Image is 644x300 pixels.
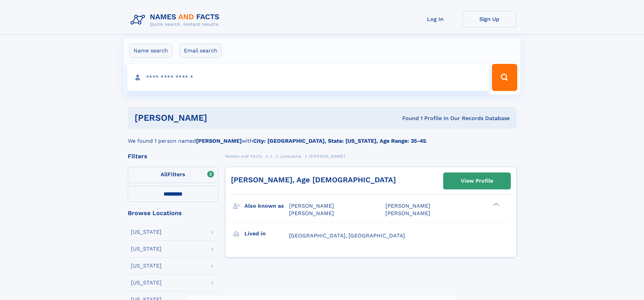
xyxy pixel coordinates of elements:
[131,280,162,285] div: [US_STATE]
[270,154,272,159] span: J
[131,263,162,269] div: [US_STATE]
[244,200,289,212] h3: Also known as
[289,203,334,209] span: [PERSON_NAME]
[129,44,172,58] label: Name search
[289,210,334,216] span: [PERSON_NAME]
[180,44,222,58] label: Email search
[305,115,510,122] div: Found 1 Profile In Our Records Database
[461,173,493,189] div: View Profile
[135,114,305,122] h1: [PERSON_NAME]
[280,154,301,159] span: Junqueira
[127,64,489,91] input: search input
[253,138,426,144] b: City: [GEOGRAPHIC_DATA], State: [US_STATE], Age Range: 35-45
[131,246,162,252] div: [US_STATE]
[161,171,168,178] span: All
[128,210,218,216] div: Browse Locations
[492,64,517,91] button: Search Button
[270,152,272,160] a: J
[444,173,510,189] a: View Profile
[128,11,225,29] img: Logo Names and Facts
[289,232,405,239] span: [GEOGRAPHIC_DATA], [GEOGRAPHIC_DATA]
[244,228,289,239] h3: Lived in
[492,202,500,207] div: ❯
[225,152,262,160] a: Names and Facts
[128,129,517,145] div: We found 1 person named with .
[131,229,162,235] div: [US_STATE]
[196,138,242,144] b: [PERSON_NAME]
[385,203,430,209] span: [PERSON_NAME]
[128,167,218,183] label: Filters
[408,11,462,27] a: Log In
[231,176,396,184] a: [PERSON_NAME], Age [DEMOGRAPHIC_DATA]
[462,11,517,27] a: Sign Up
[280,152,301,160] a: Junqueira
[128,153,218,159] div: Filters
[385,210,430,216] span: [PERSON_NAME]
[309,154,345,159] span: [PERSON_NAME]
